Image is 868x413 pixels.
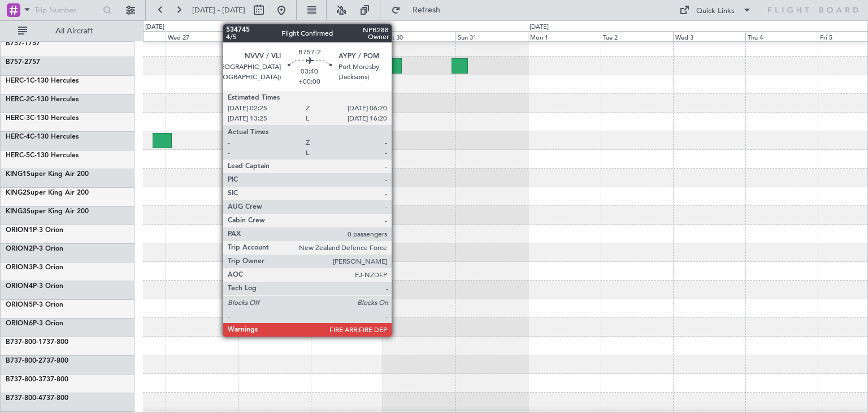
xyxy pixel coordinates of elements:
a: ORION2P-3 Orion [6,246,63,252]
span: B737-800-2 [6,358,42,364]
span: KING2 [6,190,27,196]
a: B737-800-2737-800 [6,358,68,364]
div: Thu 28 [238,31,310,41]
a: KING1Super King Air 200 [6,171,89,178]
span: B737-800-3 [6,376,42,383]
span: Refresh [403,6,450,14]
div: Sat 30 [383,31,455,41]
span: ORION3 [6,264,33,271]
div: [DATE] [145,23,164,32]
span: ORION4 [6,283,33,290]
span: KING1 [6,171,27,178]
a: ORION4P-3 Orion [6,283,63,290]
span: B757-2 [6,59,28,66]
a: B757-1757 [6,40,40,47]
a: B737-800-1737-800 [6,339,68,346]
a: ORION5P-3 Orion [6,302,63,308]
a: HERC-4C-130 Hercules [6,134,79,140]
span: All Aircraft [29,27,119,35]
span: HERC-4 [6,134,30,140]
span: ORION6 [6,320,33,327]
span: B737-800-4 [6,395,42,402]
a: B737-800-3737-800 [6,376,68,383]
span: B737-800-1 [6,339,42,346]
span: ORION5 [6,302,33,308]
a: B737-800-4737-800 [6,395,68,402]
a: KING2Super King Air 200 [6,190,89,196]
span: KING3 [6,208,27,215]
div: Sun 31 [455,31,528,41]
div: Mon 1 [528,31,600,41]
a: ORION3P-3 Orion [6,264,63,271]
span: HERC-2 [6,96,30,103]
button: All Aircraft [12,22,123,40]
span: ORION1 [6,227,33,234]
input: Trip Number [34,2,99,19]
a: ORION6P-3 Orion [6,320,63,327]
button: Quick Links [674,1,757,19]
div: Wed 3 [673,31,745,41]
div: Tue 2 [601,31,673,41]
span: HERC-1 [6,78,30,84]
a: B757-2757 [6,59,40,66]
div: Wed 27 [166,31,238,41]
div: Thu 4 [745,31,818,41]
a: HERC-2C-130 Hercules [6,96,79,103]
button: Refresh [386,1,454,19]
span: [DATE] - [DATE] [192,5,245,15]
a: ORION1P-3 Orion [6,227,63,234]
a: HERC-3C-130 Hercules [6,115,79,122]
a: HERC-5C-130 Hercules [6,152,79,159]
div: Fri 29 [311,31,383,41]
span: HERC-5 [6,152,30,159]
span: HERC-3 [6,115,30,122]
div: Quick Links [696,6,735,17]
span: B757-1 [6,40,28,47]
a: HERC-1C-130 Hercules [6,78,79,84]
div: [DATE] [530,23,549,32]
span: ORION2 [6,246,33,252]
a: KING3Super King Air 200 [6,208,89,215]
